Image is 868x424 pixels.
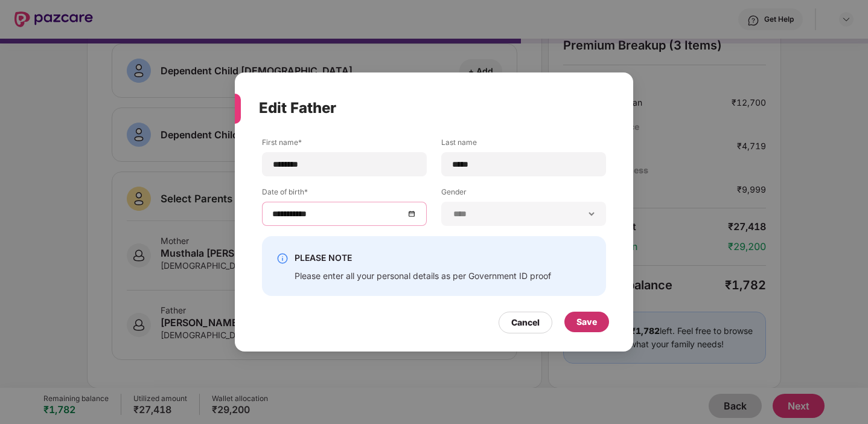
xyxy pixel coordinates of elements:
img: svg+xml;base64,PHN2ZyBpZD0iSW5mby0yMHgyMCIgeG1sbnM9Imh0dHA6Ly93d3cudzMub3JnLzIwMDAvc3ZnIiB3aWR0aD... [276,252,289,265]
label: Date of birth* [262,187,427,202]
label: First name* [262,137,427,152]
div: Please enter all your personal details as per Government ID proof [295,270,551,281]
div: Save [576,315,597,329]
label: Gender [441,187,606,202]
div: PLEASE NOTE [295,251,551,265]
div: Edit Father [259,85,580,132]
label: Last name [441,137,606,152]
div: Cancel [511,316,540,329]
